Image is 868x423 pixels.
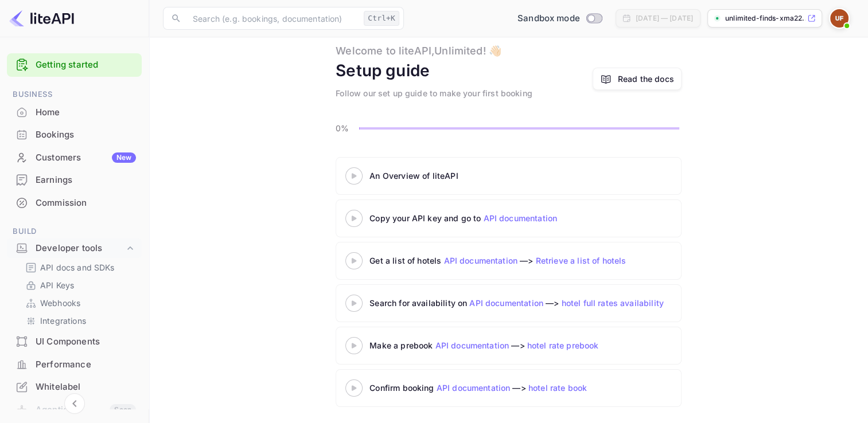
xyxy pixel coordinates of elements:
div: Integrations [21,312,137,329]
div: Performance [7,354,142,376]
a: Read the docs [618,73,674,85]
span: Build [7,225,142,238]
a: API Keys [25,279,133,291]
div: Whitelabel [36,381,136,394]
input: Search (e.g. bookings, documentation) [186,7,359,30]
a: Bookings [7,124,142,145]
div: Get a list of hotels —> [369,254,656,267]
a: API documentation [469,298,543,308]
div: Setup guide [336,58,430,83]
div: UI Components [36,335,136,348]
a: hotel rate book [528,383,587,393]
div: Bookings [36,128,136,142]
div: Home [36,106,136,119]
div: Earnings [7,169,142,191]
a: Retrieve a list of hotels [536,256,626,265]
div: UI Components [7,331,142,353]
span: Business [7,88,142,101]
div: Developer tools [36,242,124,255]
div: Getting started [7,53,142,77]
div: Follow our set up guide to make your first booking [336,87,532,99]
div: Make a prebook —> [369,339,656,351]
p: unlimited-finds-xma22.... [725,13,805,23]
p: Integrations [40,315,86,327]
a: Integrations [25,315,133,327]
div: An Overview of liteAPI [369,170,656,182]
div: Bookings [7,124,142,146]
div: API docs and SDKs [21,259,137,276]
div: Home [7,101,142,124]
a: hotel rate prebook [527,340,599,350]
div: Developer tools [7,238,142,258]
p: Webhooks [40,297,80,309]
button: Collapse navigation [64,393,85,414]
p: API Keys [40,279,74,291]
a: API documentation [443,256,517,265]
a: Getting started [36,58,136,72]
div: Copy your API key and go to [369,212,656,224]
img: Unlimited Finds [830,9,848,28]
div: Confirm booking —> [369,382,656,394]
a: Commission [7,192,142,213]
div: Commission [36,197,136,210]
div: Search for availability on —> [369,297,771,309]
div: Commission [7,192,142,214]
div: [DATE] — [DATE] [636,13,693,23]
a: hotel full rates availability [562,298,664,308]
a: API documentation [483,213,557,223]
span: Sandbox mode [517,12,580,25]
a: API documentation [435,340,509,350]
a: Read the docs [593,68,682,90]
div: New [112,152,136,163]
div: API Keys [21,277,137,293]
img: LiteAPI logo [9,9,74,28]
div: Customers [36,151,136,164]
a: Performance [7,354,142,375]
div: Earnings [36,174,136,187]
a: API docs and SDKs [25,261,133,273]
a: Earnings [7,169,142,190]
a: Home [7,101,142,123]
p: API docs and SDKs [40,261,115,273]
div: Welcome to liteAPI, Unlimited ! 👋🏻 [336,43,501,58]
div: CustomersNew [7,147,142,169]
div: Webhooks [21,295,137,311]
div: Ctrl+K [364,11,399,26]
a: Webhooks [25,297,133,309]
a: Whitelabel [7,376,142,397]
a: CustomersNew [7,147,142,168]
a: UI Components [7,331,142,352]
a: API documentation [437,383,511,393]
div: Performance [36,358,136,371]
p: 0% [336,122,356,134]
div: Whitelabel [7,376,142,398]
div: Switch to Production mode [513,12,606,25]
